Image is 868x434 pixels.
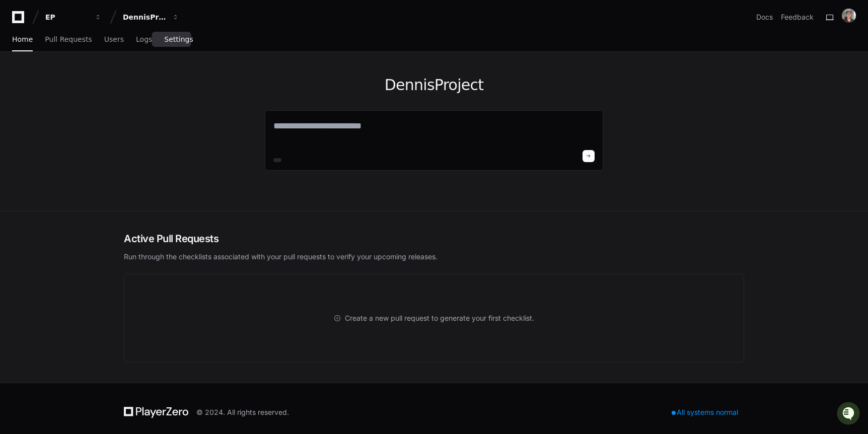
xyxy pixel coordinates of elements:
span: Users [104,36,124,42]
div: We're offline, but we'll be back soon! [34,85,146,93]
a: Users [104,28,124,51]
img: 1756235613930-3d25f9e4-fa56-45dd-b3ad-e072dfbd1548 [10,75,28,93]
span: Home [12,36,33,42]
span: Pylon [100,106,122,113]
span: Pull Requests [45,36,92,42]
a: Powered byPylon [71,105,122,113]
img: PlayerZero [10,10,30,30]
span: Logs [136,36,152,42]
button: DennisProject [119,8,183,26]
button: Start new chat [171,78,183,90]
img: ACg8ocJXJfhJJqpG9rDJjtbZlaEJZy3UY9H7l9C0yzch3oOV8VWHvw_M=s96-c [842,9,856,23]
div: EP [45,12,89,22]
a: Settings [164,28,193,51]
div: DennisProject [123,12,166,22]
a: Pull Requests [45,28,92,51]
iframe: Open customer support [836,401,863,428]
div: All systems normal [666,405,744,419]
span: Create a new pull request to generate your first checklist. [345,313,534,323]
div: Welcome [10,40,183,56]
div: Start new chat [34,75,165,85]
span: Settings [164,36,193,42]
h1: DennisProject [265,76,603,94]
p: Run through the checklists associated with your pull requests to verify your upcoming releases. [124,252,744,262]
a: Logs [136,28,152,51]
a: Docs [756,12,773,22]
a: Home [12,28,33,51]
button: Feedback [781,12,814,22]
div: © 2024. All rights reserved. [196,407,289,417]
h2: Active Pull Requests [124,232,744,246]
button: EP [41,8,106,26]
